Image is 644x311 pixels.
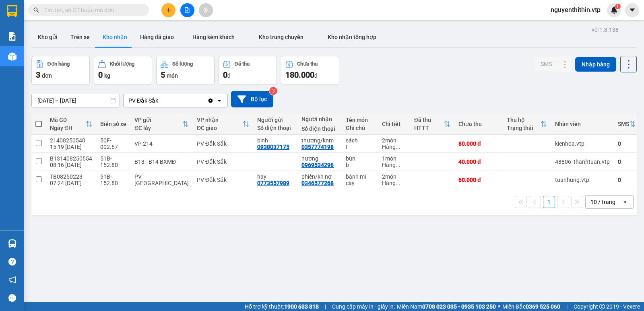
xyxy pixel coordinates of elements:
[616,4,619,9] span: 1
[8,239,17,248] img: warehouse-icon
[166,7,171,13] span: plus
[629,6,636,14] span: caret-down
[203,7,208,13] span: aim
[192,34,235,40] span: Hàng kèm khách
[414,125,444,131] div: HTTT
[231,91,273,107] button: Bộ lọc
[197,159,249,165] div: PV Đắk Sắk
[614,113,640,135] th: Toggle SortBy
[50,117,86,123] div: Mã GD
[161,70,165,80] span: 5
[134,117,182,123] div: VP gửi
[498,305,500,308] span: ⚪️
[8,276,16,284] span: notification
[618,121,629,127] div: SMS
[33,7,39,13] span: search
[128,97,158,105] div: PV Đắk Sắk
[44,6,139,14] input: Tìm tên, số ĐT hoặc mã đơn
[8,52,17,61] img: warehouse-icon
[8,294,16,302] span: message
[297,61,318,67] div: Chưa thu
[502,302,560,311] span: Miền Bắc
[396,180,400,186] span: ...
[301,155,338,162] div: hương
[46,113,96,135] th: Toggle SortBy
[575,57,616,72] button: Nhập hàng
[618,177,636,183] div: 0
[611,6,618,14] img: icon-new-feature
[216,97,223,104] svg: open
[332,302,395,311] span: Cung cấp máy in - giấy in:
[555,177,610,183] div: tuanhung.vtp
[130,113,193,135] th: Toggle SortBy
[96,27,134,47] button: Kho nhận
[382,180,406,186] div: Hàng thông thường
[544,5,607,15] span: nguyenthithin.vtp
[346,117,374,123] div: Tên món
[622,199,628,205] svg: open
[50,137,92,144] div: 21408250540
[197,140,249,147] div: PV Đắk Sắk
[284,303,319,310] strong: 1900 633 818
[100,155,126,168] div: 51B-152.80
[257,173,293,180] div: hay
[301,116,338,122] div: Người nhận
[503,113,551,135] th: Toggle SortBy
[134,125,182,131] div: ĐC lấy
[281,56,339,85] button: Chưa thu180.000đ
[184,7,190,13] span: file-add
[422,303,496,310] strong: 0708 023 035 - 0935 103 250
[414,117,444,123] div: Đã thu
[346,162,374,168] div: b
[257,117,293,123] div: Người gửi
[382,137,406,144] div: 2 món
[50,173,92,180] div: TB08250223
[50,125,86,131] div: Ngày ĐH
[31,27,64,47] button: Kho gửi
[8,258,16,266] span: question-circle
[42,72,52,79] span: đơn
[534,57,558,71] button: SMS
[50,162,92,168] div: 08:16 [DATE]
[161,3,175,17] button: plus
[328,34,376,40] span: Kho nhận tổng hợp
[227,72,231,79] span: đ
[458,177,499,183] div: 60.000 đ
[346,155,374,162] div: bún
[301,180,334,186] div: 0346577268
[555,140,610,147] div: kienhoa.vtp
[314,72,318,79] span: đ
[396,162,400,168] span: ...
[458,121,499,127] div: Chưa thu
[259,34,303,40] span: Kho trung chuyển
[382,155,406,162] div: 1 món
[180,3,194,17] button: file-add
[397,302,496,311] span: Miền Nam
[257,144,289,150] div: 0938037175
[167,72,178,79] span: món
[625,3,639,17] button: caret-down
[257,137,293,144] div: bình
[98,70,103,80] span: 0
[599,304,605,309] span: copyright
[235,61,250,67] div: Đã thu
[526,303,560,310] strong: 0369 525 060
[257,125,293,131] div: Số điện thoại
[618,159,636,165] div: 0
[64,27,96,47] button: Trên xe
[507,117,541,123] div: Thu hộ
[197,125,243,131] div: ĐC giao
[346,137,374,144] div: sách
[197,117,243,123] div: VP nhận
[346,144,374,150] div: t
[156,56,215,85] button: Số lượng5món
[36,70,40,80] span: 3
[219,56,277,85] button: Đã thu0đ
[410,113,454,135] th: Toggle SortBy
[458,159,499,165] div: 40.000 đ
[197,177,249,183] div: PV Đắk Sắk
[382,162,406,168] div: Hàng thông thường
[555,121,610,127] div: Nhân viên
[134,173,189,186] div: PV [GEOGRAPHIC_DATA]
[7,5,17,17] img: logo-vxr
